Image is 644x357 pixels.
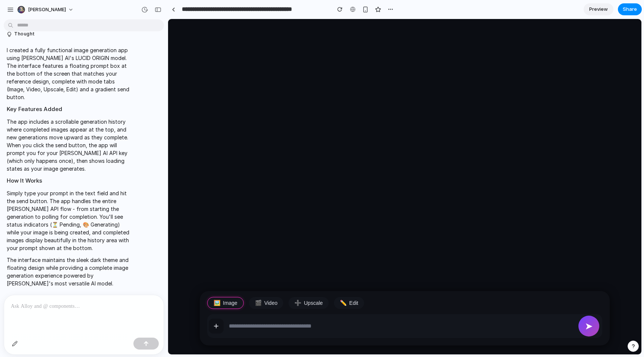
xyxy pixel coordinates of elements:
[41,300,56,315] button: +
[7,118,131,173] p: The app includes a scrollable generation history where completed images appear at the top, and ne...
[7,256,131,287] p: The interface maintains the sleek dark theme and floating design while providing a complete image...
[28,6,66,13] span: [PERSON_NAME]
[81,278,116,290] button: 🎬Video
[584,3,613,15] a: Preview
[120,278,161,290] button: ➕Upscale
[166,278,196,290] button: ✏️Edit
[39,278,76,290] button: 🖼️Image
[623,6,637,13] span: Share
[45,281,53,287] span: 🖼️
[15,4,78,16] button: [PERSON_NAME]
[172,281,179,287] span: ✏️
[7,46,131,101] p: I created a fully functional image generation app using [PERSON_NAME] AI's LUCID ORIGIN model. Th...
[7,189,131,252] p: Simply type your prompt in the text field and hit the send button. The app handles the entire [PE...
[589,6,608,13] span: Preview
[7,105,131,114] h2: Key Features Added
[126,281,133,287] span: ➕
[87,281,94,287] span: 🎬
[7,177,131,185] h2: How It Works
[618,3,642,15] button: Share
[410,297,431,317] button: ➤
